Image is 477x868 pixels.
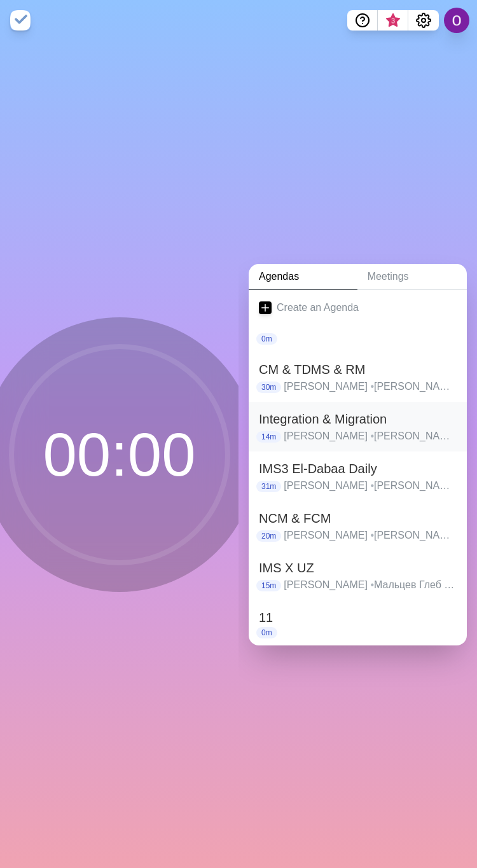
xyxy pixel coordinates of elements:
[259,509,457,528] h2: NCM & FCM
[10,10,31,31] img: timeblocks logo
[370,381,374,392] span: •
[259,459,457,478] h2: IMS3 El-Dabaa Daily
[357,264,467,290] a: Meetings
[408,10,439,31] button: Settings
[284,577,457,593] p: [PERSON_NAME] Мальцев Глеб [PERSON_NAME] [PERSON_NAME] Пуговкин Игорь [PERSON_NAME] [PERSON_NAME]...
[370,480,374,491] span: •
[259,410,457,429] h2: Integration & Migration
[347,10,378,31] button: Help
[284,429,457,444] p: [PERSON_NAME] [PERSON_NAME] [PERSON_NAME] [PERSON_NAME] [PERSON_NAME] [PERSON_NAME] Q & A
[256,627,277,638] p: 0m
[370,530,374,541] span: •
[284,478,457,493] p: [PERSON_NAME] [PERSON_NAME] [PERSON_NAME] [PERSON_NAME] [PERSON_NAME] [PERSON_NAME] [PERSON_NAME]...
[256,580,281,591] p: 15m
[370,579,374,590] span: •
[256,481,281,492] p: 31m
[284,528,457,543] p: [PERSON_NAME] [PERSON_NAME] [PERSON_NAME] [PERSON_NAME] [PERSON_NAME] [PERSON_NAME] [PERSON_NAME]...
[249,290,467,326] a: Create an Agenda
[259,360,457,379] h2: CM & TDMS & RM
[256,530,281,542] p: 20m
[256,382,281,393] p: 30m
[256,431,281,443] p: 14m
[259,558,457,577] h2: IMS X UZ
[256,333,277,345] p: 0m
[370,431,374,441] span: •
[284,379,457,394] p: [PERSON_NAME] [PERSON_NAME] [PERSON_NAME] [PERSON_NAME] [PERSON_NAME] [PERSON_NAME] [PERSON_NAME]...
[388,16,398,26] span: 3
[378,10,408,31] button: What’s new
[259,608,457,627] h2: 11
[249,264,357,290] a: Agendas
